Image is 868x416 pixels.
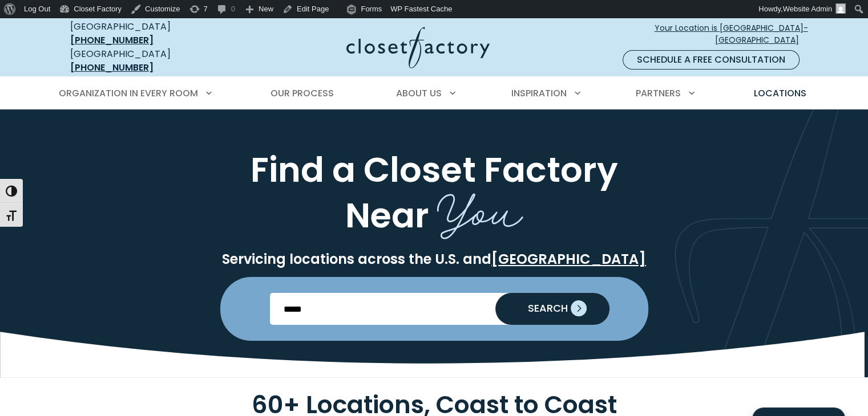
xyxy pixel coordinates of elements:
span: Inspiration [511,87,567,100]
img: Closet Factory Logo [346,27,490,68]
div: [GEOGRAPHIC_DATA] [70,20,236,47]
a: [PHONE_NUMBER] [70,61,154,74]
span: You [437,171,523,243]
span: Near [345,191,429,239]
nav: Primary Menu [51,78,818,109]
span: About Us [396,87,442,100]
span: SEARCH [519,303,568,313]
a: Schedule a Free Consultation [623,50,800,70]
span: Our Process [271,87,334,100]
span: Partners [636,87,681,100]
input: Enter Postal Code [270,293,598,325]
div: [GEOGRAPHIC_DATA] [70,47,236,75]
span: Your Location is [GEOGRAPHIC_DATA]-[GEOGRAPHIC_DATA] [579,22,808,46]
a: [GEOGRAPHIC_DATA] [491,250,646,268]
a: [PHONE_NUMBER] [70,34,154,47]
p: Servicing locations across the U.S. and [68,251,801,268]
button: Search our Nationwide Locations [495,293,609,325]
span: Locations [753,87,806,100]
a: Your Location is [GEOGRAPHIC_DATA]-[GEOGRAPHIC_DATA] [578,18,809,50]
span: Website Admin [783,5,832,13]
span: Find a Closet Factory [251,145,618,194]
span: Organization in Every Room [59,87,198,100]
